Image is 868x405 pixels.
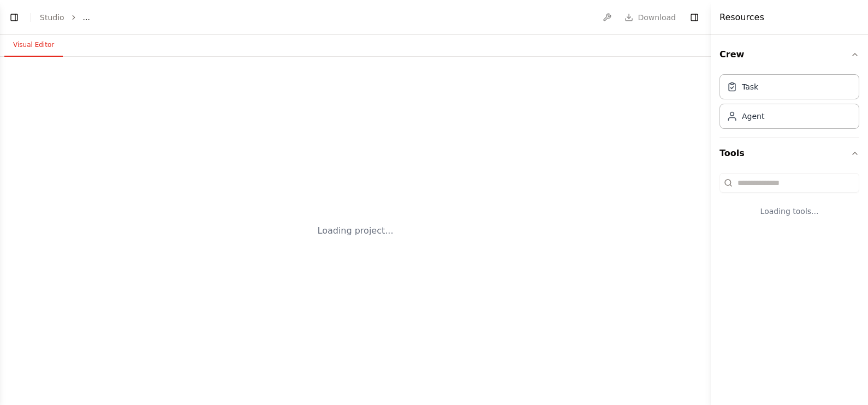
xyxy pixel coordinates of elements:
[720,39,859,70] button: Crew
[720,197,859,225] div: Loading tools...
[4,34,63,57] button: Visual Editor
[742,111,764,122] div: Agent
[40,13,64,22] a: Studio
[83,12,90,23] span: ...
[720,169,859,234] div: Tools
[687,10,702,25] button: Hide right sidebar
[7,10,22,25] button: Show left sidebar
[720,11,764,24] h4: Resources
[318,224,394,237] div: Loading project...
[40,12,90,23] nav: breadcrumb
[742,81,758,92] div: Task
[720,70,859,138] div: Crew
[720,138,859,169] button: Tools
